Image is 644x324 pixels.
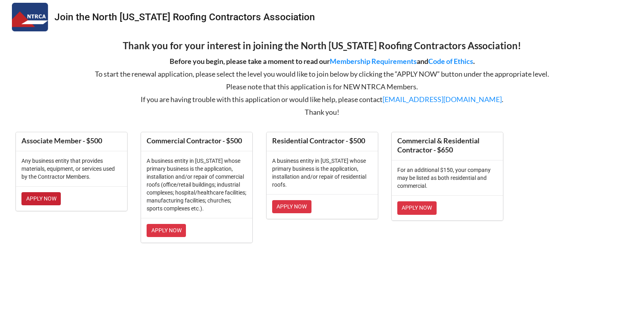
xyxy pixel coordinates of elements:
[330,57,417,66] a: Membership Requirements
[21,192,61,206] a: APPLY NOW
[272,157,372,189] p: A business entity in [US_STATE] whose primary business is the application, installation and/or re...
[397,201,437,215] a: APPLY NOW
[6,69,638,79] h3: To start the renewal application, please select the level you would like to join below by clickin...
[397,166,497,190] p: For an additional $150, your company may be listed as both residential and commercial.
[6,95,638,104] h3: If you are having trouble with this application or would like help, please contact .
[6,108,638,117] h3: Thank you!
[397,136,497,154] div: Commercial & Residential Contractor - $650
[147,157,247,212] p: A business entity in [US_STATE] whose primary business is the application, installation and/or re...
[272,136,372,145] div: Residential Contractor - $500
[272,200,311,214] a: APPLY NOW
[170,57,475,66] strong: Before you begin, please take a moment to read our and .
[12,3,48,31] img: XOvDwg0Z0A%2FNTRCA-Transparent-PNG.png
[147,136,247,145] div: Commercial Contractor - $500
[383,95,502,104] a: [EMAIL_ADDRESS][DOMAIN_NAME]
[21,157,122,181] p: Any business entity that provides materials, equipment, or services used by the Contractor Members.
[428,57,473,66] a: Code of Ethics
[147,224,186,237] a: APPLY NOW
[123,40,521,51] strong: Thank you for your interest in joining the North [US_STATE] Roofing Contractors Association!
[6,82,638,91] h3: Please note that this application is for NEW NTRCA Members.
[54,12,315,22] div: Join the North [US_STATE] Roofing Contractors Association
[21,136,122,145] div: Associate Member - $500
